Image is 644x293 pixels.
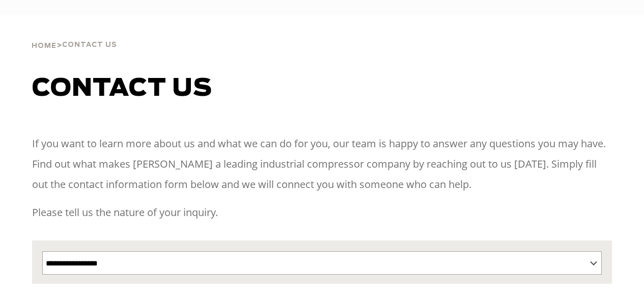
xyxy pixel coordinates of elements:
span: Contact us [32,76,212,101]
p: If you want to learn more about us and what we can do for you, our team is happy to answer any qu... [32,134,612,195]
div: > [32,15,117,54]
span: Contact Us [62,42,117,48]
a: Home [32,41,57,50]
span: Home [32,43,57,49]
p: Please tell us the nature of your inquiry. [32,202,612,223]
